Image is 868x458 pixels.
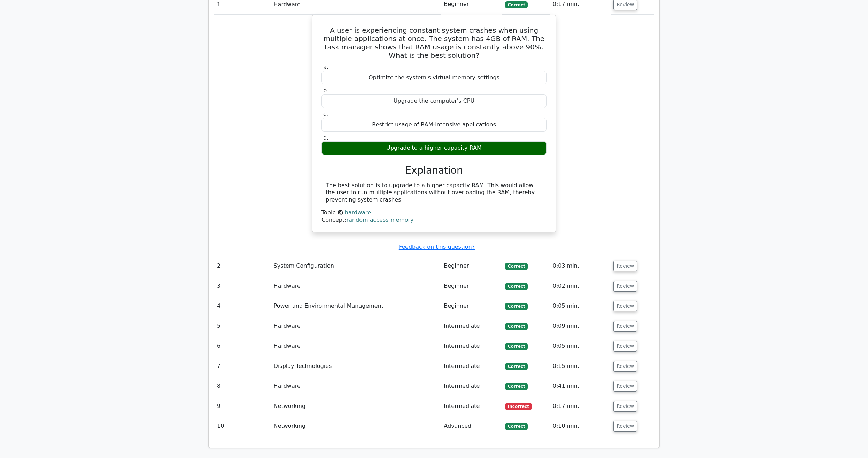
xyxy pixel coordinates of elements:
[613,421,637,432] button: Review
[321,94,547,108] div: Upgrade the computer's CPU
[613,261,637,271] button: Review
[550,336,611,356] td: 0:05 min.
[323,134,328,141] span: d.
[271,296,441,316] td: Power and Environmental Management
[505,323,528,330] span: Correct
[441,336,502,356] td: Intermediate
[613,281,637,292] button: Review
[441,256,502,276] td: Beginner
[550,276,611,296] td: 0:02 min.
[323,87,328,94] span: b.
[214,276,271,296] td: 3
[321,209,547,216] div: Topic:
[613,321,637,332] button: Review
[271,276,441,296] td: Hardware
[550,396,611,416] td: 0:17 min.
[441,396,502,416] td: Intermediate
[550,356,611,376] td: 0:15 min.
[550,296,611,316] td: 0:05 min.
[505,303,528,310] span: Correct
[323,64,328,70] span: a.
[441,296,502,316] td: Beginner
[613,381,637,392] button: Review
[214,396,271,416] td: 9
[550,416,611,436] td: 0:10 min.
[271,396,441,416] td: Networking
[505,383,528,390] span: Correct
[613,301,637,311] button: Review
[326,182,542,204] div: The best solution is to upgrade to a higher capacity RAM. This would allow the user to run multip...
[550,376,611,396] td: 0:41 min.
[214,256,271,276] td: 2
[321,216,547,224] div: Concept:
[321,118,547,132] div: Restrict usage of RAM-intensive applications
[613,361,637,372] button: Review
[345,209,371,216] a: hardware
[271,316,441,336] td: Hardware
[613,401,637,412] button: Review
[505,283,528,290] span: Correct
[441,416,502,436] td: Advanced
[271,356,441,376] td: Display Technologies
[441,376,502,396] td: Intermediate
[441,356,502,376] td: Intermediate
[505,343,528,350] span: Correct
[505,423,528,430] span: Correct
[214,356,271,376] td: 7
[321,26,547,60] h5: A user is experiencing constant system crashes when using multiple applications at once. The syst...
[505,1,528,8] span: Correct
[613,341,637,352] button: Review
[505,403,532,410] span: Incorrect
[214,416,271,436] td: 10
[271,256,441,276] td: System Configuration
[550,256,611,276] td: 0:03 min.
[214,296,271,316] td: 4
[271,416,441,436] td: Networking
[550,316,611,336] td: 0:09 min.
[214,336,271,356] td: 6
[271,376,441,396] td: Hardware
[505,363,528,370] span: Correct
[347,216,414,223] a: random access memory
[214,316,271,336] td: 5
[441,316,502,336] td: Intermediate
[441,276,502,296] td: Beginner
[505,263,528,270] span: Correct
[214,376,271,396] td: 8
[321,141,547,155] div: Upgrade to a higher capacity RAM
[323,111,328,117] span: c.
[399,244,475,250] a: Feedback on this question?
[326,165,542,176] h3: Explanation
[321,71,547,85] div: Optimize the system's virtual memory settings
[271,336,441,356] td: Hardware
